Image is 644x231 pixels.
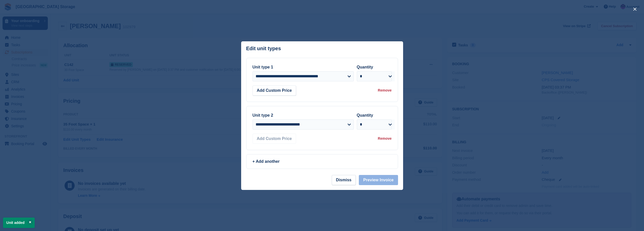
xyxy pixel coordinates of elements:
[253,134,296,144] button: Add Custom Price
[253,85,296,96] button: Add Custom Price
[359,175,398,185] button: Preview Invoice
[246,46,281,51] p: Edit unit types
[253,158,392,165] div: + Add another
[378,88,391,93] div: Remove
[246,154,398,169] a: + Add another
[332,175,356,185] button: Dismiss
[253,113,273,117] label: Unit type 2
[357,113,373,117] label: Quantity
[631,5,639,13] button: close
[378,136,391,141] div: Remove
[253,65,273,69] label: Unit type 1
[357,65,373,69] label: Quantity
[3,218,35,228] p: Unit added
